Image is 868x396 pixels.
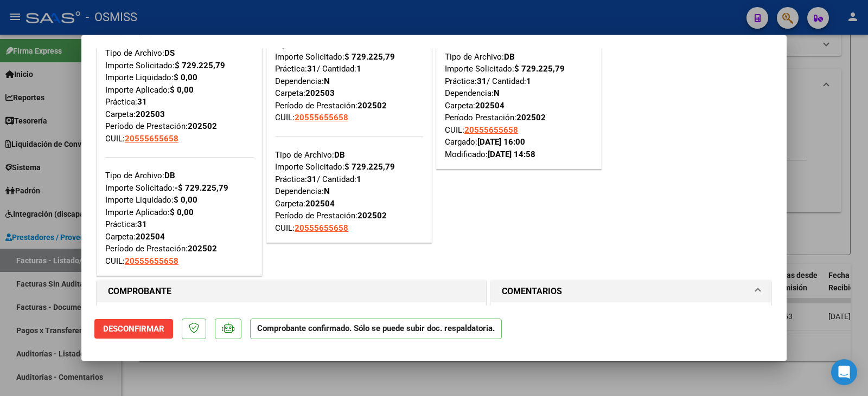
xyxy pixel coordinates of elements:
strong: 202502 [188,244,217,254]
span: 20555655658 [295,223,348,233]
h1: COMENTARIOS [502,285,562,298]
strong: 202502 [516,113,546,122]
strong: 202504 [475,101,505,111]
strong: 202503 [305,88,335,98]
strong: 31 [137,219,147,229]
strong: $ 729.225,79 [344,52,395,62]
div: Tipo de Archivo: Importe Solicitado: Práctica: / Cantidad: Dependencia: Carpeta: Período Prestaci... [445,38,593,160]
span: 20555655658 [464,125,518,135]
strong: 31 [477,76,487,86]
strong: $ 729.225,79 [344,162,395,172]
mat-expansion-panel-header: COMENTARIOS [491,281,771,302]
span: 20555655658 [295,113,348,122]
strong: $ 0,00 [170,85,194,95]
span: Desconfirmar [103,324,164,334]
div: Tipo de Archivo: Importe Solicitado: Importe Liquidado: Importe Aplicado: Práctica: Carpeta: Perí... [105,47,253,145]
div: Tipo de Archivo: Importe Solicitado: Práctica: / Cantidad: Dependencia: Carpeta: Período de Prest... [275,124,423,235]
strong: N [324,76,330,86]
strong: 202503 [136,109,165,119]
strong: N [494,88,500,98]
strong: -$ 729.225,79 [175,183,228,193]
span: 20555655658 [125,134,178,144]
p: Comprobante confirmado. Sólo se puede subir doc. respaldatoria. [250,319,502,340]
strong: $ 0,00 [170,207,194,217]
strong: 31 [307,64,317,74]
strong: 1 [356,174,361,184]
button: Desconfirmar [94,319,173,339]
strong: 1 [356,64,361,74]
div: Open Intercom Messenger [831,359,857,385]
strong: $ 0,00 [174,73,197,82]
strong: N [324,186,330,196]
strong: 202502 [358,211,387,220]
strong: DS [164,48,175,58]
strong: [DATE] 14:58 [488,150,535,159]
strong: DB [504,52,515,62]
strong: $ 729.225,79 [514,64,565,74]
strong: DB [334,150,345,160]
strong: 202502 [188,121,217,131]
strong: 202504 [305,199,335,209]
div: Tipo de Archivo: Importe Solicitado: Práctica: / Cantidad: Dependencia: Carpeta: Período de Prest... [275,38,423,124]
strong: 202502 [358,101,387,111]
strong: $ 0,00 [174,195,197,205]
strong: COMPROBANTE [108,286,171,296]
strong: $ 729.225,79 [175,61,225,70]
strong: 202504 [136,232,165,242]
strong: 31 [307,174,317,184]
strong: [DATE] 16:00 [477,137,525,147]
strong: DB [164,171,175,180]
span: Modificado: [445,150,535,159]
strong: 31 [137,97,147,107]
div: Tipo de Archivo: Importe Solicitado: Importe Liquidado: Importe Aplicado: Práctica: Carpeta: Perí... [105,145,253,267]
span: 20555655658 [125,256,178,266]
strong: 1 [526,76,531,86]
